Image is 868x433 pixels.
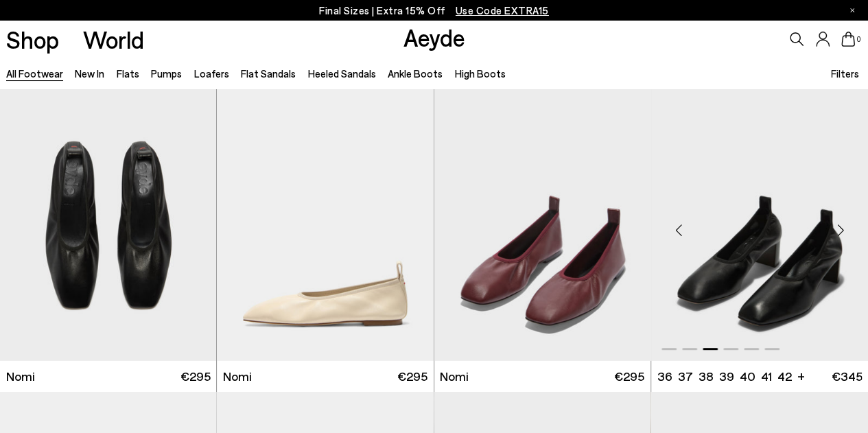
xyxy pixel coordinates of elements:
[434,361,650,392] a: Nomi €295
[194,67,229,80] a: Loafers
[217,89,434,361] div: 1 / 6
[319,2,549,19] p: Final Sizes | Extra 15% Off
[6,368,35,385] span: Nomi
[820,210,861,251] div: Next slide
[698,368,713,385] li: 38
[307,67,375,80] a: Heeled Sandals
[831,67,859,80] span: Filters
[388,67,443,80] a: Ankle Boots
[739,368,755,385] li: 40
[434,89,650,361] a: Next slide Previous slide
[658,210,699,251] div: Previous slide
[797,366,804,385] li: +
[241,67,296,80] a: Flat Sandals
[657,368,787,385] ul: variant
[651,361,868,392] a: 36 37 38 39 40 41 42 + €345
[83,27,144,51] a: World
[434,89,651,361] div: 3 / 6
[434,89,651,361] img: Nomi Ruched Flats
[223,368,252,385] span: Nomi
[456,4,549,16] span: Navigate to /collections/ss25-final-sizes
[6,67,63,80] a: All Footwear
[151,67,182,80] a: Pumps
[217,89,433,361] a: Next slide Previous slide
[651,89,868,361] div: 3 / 6
[855,36,862,43] span: 0
[651,89,868,361] a: Next slide Previous slide
[403,23,465,51] a: Aeyde
[75,67,104,80] a: New In
[614,368,644,385] span: €295
[651,89,868,361] img: Narissa Ruched Pumps
[117,67,139,80] a: Flats
[718,368,734,385] li: 39
[841,32,855,47] a: 0
[217,89,434,361] img: Nomi Ruched Flats
[440,368,469,385] span: Nomi
[180,368,211,385] span: €295
[831,368,862,385] span: €345
[217,361,433,392] a: Nomi €295
[657,368,672,385] li: 36
[6,27,59,51] a: Shop
[677,368,692,385] li: 37
[454,67,505,80] a: High Boots
[777,368,791,385] li: 42
[397,368,427,385] span: €295
[760,368,771,385] li: 41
